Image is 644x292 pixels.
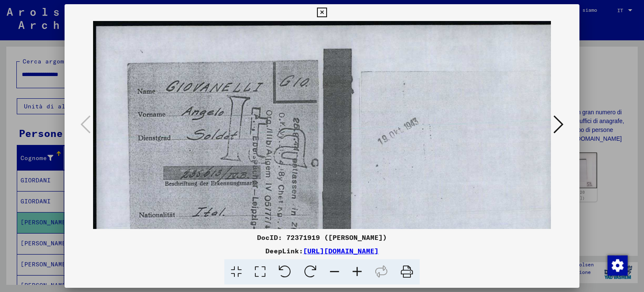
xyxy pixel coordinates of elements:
div: Modifica consenso [607,255,627,275]
font: DocID: 72371919 ([PERSON_NAME]) [257,233,387,242]
img: Modifica consenso [608,255,628,276]
font: DeepLink: [265,247,303,255]
a: [URL][DOMAIN_NAME] [303,247,379,255]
